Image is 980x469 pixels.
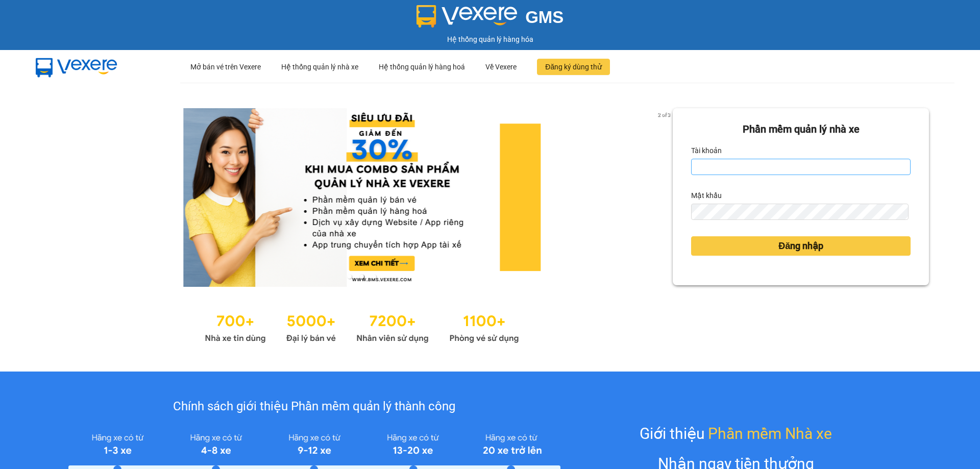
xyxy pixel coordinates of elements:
[3,34,977,45] div: Hệ thống quản lý hàng hóa
[360,275,364,279] li: slide item 2
[348,275,352,279] li: slide item 1
[190,51,261,83] div: Mở bán vé trên Vexere
[416,15,564,23] a: GMS
[708,422,832,446] span: Phần mềm Nhà xe
[537,59,610,75] button: Đăng ký dùng thử
[205,307,519,346] img: Statistics.png
[372,275,376,279] li: slide item 3
[26,50,128,84] img: mbUUG5Q.png
[655,108,673,121] p: 2 of 3
[281,51,358,83] div: Hệ thống quản lý nhà xe
[640,422,832,446] div: Giới thiệu
[691,121,911,137] div: Phần mềm quản lý nhà xe
[525,8,563,27] span: GMS
[379,51,465,83] div: Hệ thống quản lý hàng hoá
[416,5,518,28] img: logo 2
[691,204,908,220] input: Mật khẩu
[691,142,722,159] label: Tài khoản
[485,51,517,83] div: Về Vexere
[691,187,722,204] label: Mật khẩu
[691,236,911,256] button: Đăng nhập
[691,159,911,175] input: Tài khoản
[658,108,673,287] button: next slide / item
[778,239,823,253] span: Đăng nhập
[68,397,560,416] div: Chính sách giới thiệu Phần mềm quản lý thành công
[545,61,602,72] span: Đăng ký dùng thử
[51,108,65,287] button: previous slide / item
